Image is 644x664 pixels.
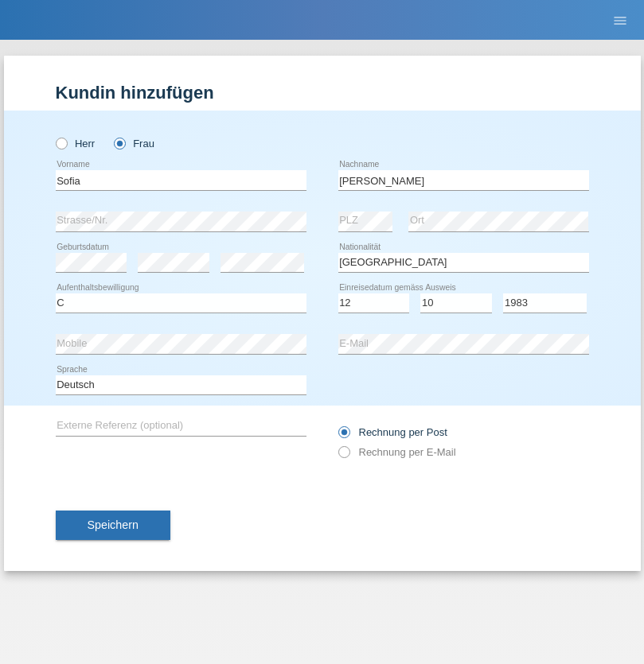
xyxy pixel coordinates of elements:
label: Frau [114,138,154,149]
input: Rechnung per Post [338,426,349,446]
input: Rechnung per E-Mail [338,446,349,466]
i: menu [612,13,628,29]
a: menu [604,15,636,25]
span: Speichern [88,518,139,531]
label: Rechnung per Post [338,426,447,438]
label: Herr [56,138,96,149]
h1: Kundin hinzufügen [56,83,589,103]
button: Speichern [56,511,170,541]
label: Rechnung per E-Mail [338,446,456,458]
input: Frau [114,138,124,148]
input: Herr [56,138,66,148]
